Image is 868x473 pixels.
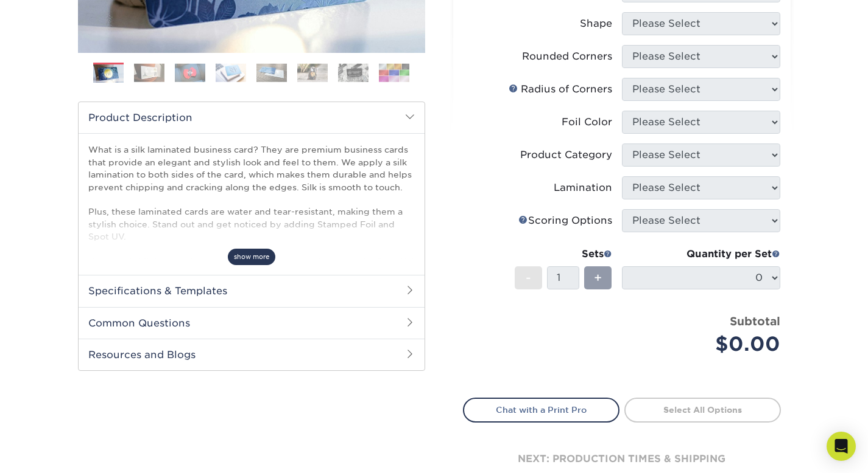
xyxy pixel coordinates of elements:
[93,58,124,89] img: Business Cards 01
[256,63,287,82] img: Business Cards 05
[79,307,425,339] h2: Common Questions
[463,398,619,422] a: Chat with a Print Pro
[297,63,328,82] img: Business Cards 06
[515,247,612,261] div: Sets
[594,269,602,287] span: +
[562,115,612,129] div: Foil Color
[216,63,246,82] img: Business Cards 04
[379,63,409,82] img: Business Cards 08
[79,102,425,133] h2: Product Description
[522,49,612,64] div: Rounded Corners
[827,432,856,461] div: Open Intercom Messenger
[622,247,780,261] div: Quantity per Set
[88,143,415,342] p: What is a silk laminated business card? They are premium business cards that provide an elegant a...
[624,398,781,422] a: Select All Options
[580,16,612,31] div: Shape
[554,181,612,195] div: Lamination
[730,314,780,328] strong: Subtotal
[79,339,425,370] h2: Resources and Blogs
[338,63,369,82] img: Business Cards 07
[526,269,531,287] span: -
[134,63,164,82] img: Business Cards 02
[228,249,275,265] span: show more
[175,63,205,82] img: Business Cards 03
[79,275,425,306] h2: Specifications & Templates
[509,82,612,97] div: Radius of Corners
[631,330,780,359] div: $0.00
[520,148,612,162] div: Product Category
[518,213,612,228] div: Scoring Options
